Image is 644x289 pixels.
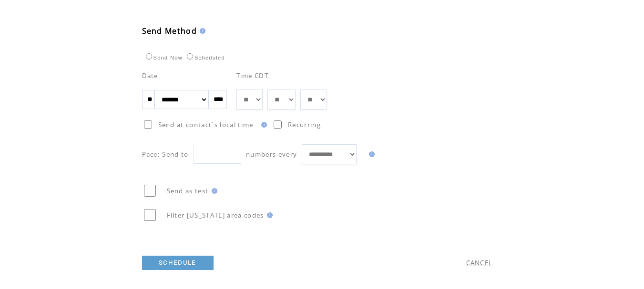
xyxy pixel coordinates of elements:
[209,188,217,194] img: help.gif
[184,55,225,60] label: Scheduled
[236,71,269,80] span: Time CDT
[142,71,158,80] span: Date
[142,150,189,159] span: Pace: Send to
[143,55,183,60] label: Send Now
[167,211,264,219] span: Filter [US_STATE] area codes
[187,53,193,60] input: Scheduled
[466,259,493,267] a: CANCEL
[158,120,254,129] span: Send at contact`s local time
[142,26,197,36] span: Send Method
[258,122,267,128] img: help.gif
[146,53,152,60] input: Send Now
[288,120,321,129] span: Recurring
[366,151,375,157] img: help.gif
[246,150,297,159] span: numbers every
[142,256,214,270] a: SCHEDULE
[197,28,205,34] img: help.gif
[264,212,273,218] img: help.gif
[167,187,209,195] span: Send as test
